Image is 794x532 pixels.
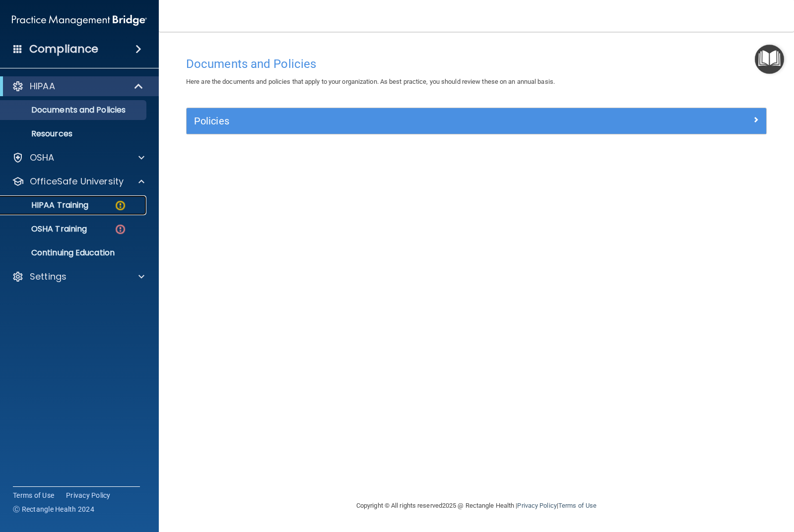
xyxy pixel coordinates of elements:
p: HIPAA [30,80,55,92]
p: OSHA Training [6,224,87,234]
p: Continuing Education [6,248,142,258]
h4: Compliance [29,42,98,56]
div: Copyright © All rights reserved 2025 @ Rectangle Health | | [295,490,658,522]
h4: Documents and Policies [186,58,767,70]
a: HIPAA [12,80,144,92]
p: Resources [6,129,142,139]
a: Terms of Use [558,502,596,509]
button: Open Resource Center [755,45,784,74]
h5: Policies [194,116,614,126]
img: PMB logo [12,10,147,30]
a: OfficeSafe University [12,176,144,187]
p: Settings [30,271,66,283]
a: OSHA [12,152,144,164]
p: OSHA [30,152,55,164]
span: Here are the documents and policies that apply to your organization. As best practice, you should... [186,78,555,85]
a: Policies [194,113,759,129]
a: Privacy Policy [66,490,111,500]
p: HIPAA Training [6,200,88,210]
p: Documents and Policies [6,105,142,115]
a: Privacy Policy [517,502,556,509]
img: warning-circle.0cc9ac19.png [114,199,127,212]
a: Settings [12,271,144,283]
p: OfficeSafe University [30,176,124,187]
a: Terms of Use [13,490,54,500]
span: Ⓒ Rectangle Health 2024 [13,504,94,514]
iframe: Drift Widget Chat Controller [622,462,782,501]
img: danger-circle.6113f641.png [114,223,127,236]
